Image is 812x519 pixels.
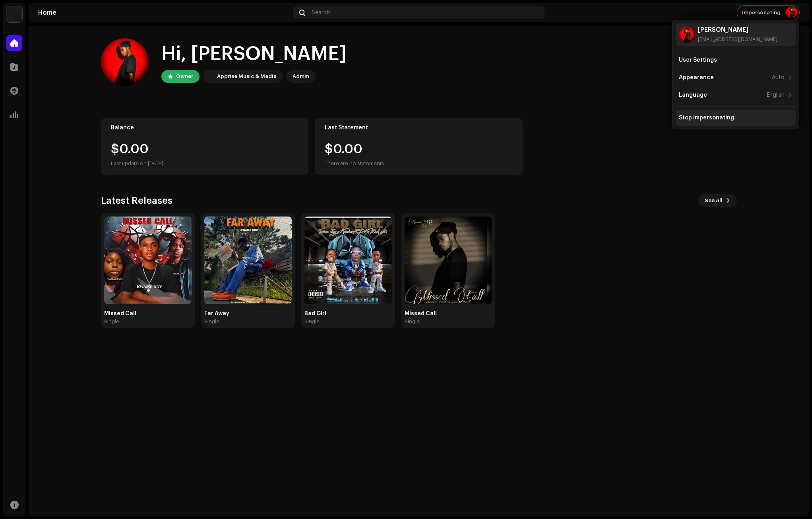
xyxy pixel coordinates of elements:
[104,217,192,304] img: 01610371-f177-4f4f-9f0b-856119ca4b25
[204,217,292,304] img: 39c31eff-5015-4e54-9b82-31005f15e10a
[6,6,22,22] img: 1c16f3de-5afb-4452-805d-3f3454e20b1b
[698,194,737,207] button: See All
[161,41,347,67] div: Hi, [PERSON_NAME]
[325,159,384,168] div: There are no statements
[111,125,299,131] div: Balance
[204,310,292,317] div: Far Away
[293,72,309,81] div: Admin
[304,318,320,325] div: Single
[698,27,777,33] div: [PERSON_NAME]
[176,72,193,81] div: Owner
[304,217,392,304] img: 839c0e53-d77e-4bc4-819a-1a72f9461abe
[676,70,796,86] re-m-nav-item: Appearance
[698,36,777,43] div: [EMAIL_ADDRESS][DOMAIN_NAME]
[111,159,299,168] div: Last update on [DATE]
[104,310,192,317] div: Missed Call
[679,92,707,98] div: Language
[304,310,392,317] div: Bad Girl
[101,194,172,207] h3: Latest Releases
[38,10,290,16] div: Home
[679,74,714,81] div: Appearance
[204,318,219,325] div: Single
[101,118,309,175] re-o-card-value: Balance
[325,125,513,131] div: Last Statement
[705,193,723,209] span: See All
[679,115,734,121] div: Stop Impersonating
[679,27,695,43] img: 55fcebd4-58c6-4a2f-98b4-e969f4ff255c
[104,318,119,325] div: Single
[312,10,330,16] span: Search
[679,57,717,63] div: User Settings
[405,310,492,317] div: Missed Call
[785,6,798,19] img: 55fcebd4-58c6-4a2f-98b4-e969f4ff255c
[217,72,277,81] div: Apprise Music & Media
[742,10,781,16] span: Impersonating
[204,72,214,81] img: 1c16f3de-5afb-4452-805d-3f3454e20b1b
[767,92,785,98] div: English
[772,74,785,81] div: Auto
[676,52,796,68] re-m-nav-item: User Settings
[676,110,796,126] re-m-nav-item: Stop Impersonating
[101,38,149,86] img: 55fcebd4-58c6-4a2f-98b4-e969f4ff255c
[405,217,492,304] img: 71cf26f5-c923-46cb-8710-55b221b12db0
[315,118,523,175] re-o-card-value: Last Statement
[676,87,796,103] re-m-nav-item: Language
[405,318,420,325] div: Single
